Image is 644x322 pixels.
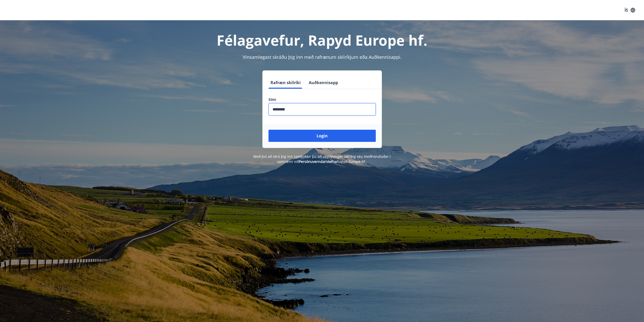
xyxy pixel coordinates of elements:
label: Sími [268,97,376,102]
button: Auðkennisapp [307,77,340,89]
h1: Félagavefur, Rapyd Europe hf. [146,30,498,50]
button: Rafræn skilríki [268,77,303,89]
span: Vinsamlegast skráðu þig inn með rafrænum skilríkjum eða Auðkennisappi. [243,54,402,60]
button: Login [268,130,376,142]
button: ÍS [622,6,638,15]
span: Með því að skrá þig inn samþykkir þú að upplýsingar um þig séu meðhöndlaðar í samræmi við Rapyd E... [253,154,391,164]
a: Persónuverndarstefna [299,159,337,164]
